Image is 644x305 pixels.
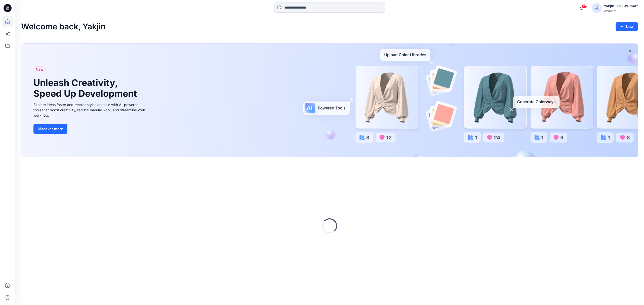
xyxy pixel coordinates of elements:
[21,22,106,31] h2: Welcome back, Yakjin
[33,124,147,134] a: Discover more
[581,4,587,8] span: 27
[33,102,147,118] div: Explore ideas faster and recolor styles at scale with AI-powered tools that boost creativity, red...
[604,9,638,13] div: Walmart
[616,22,638,31] button: New
[33,77,139,99] h1: Unleash Creativity, Speed Up Development
[33,124,67,134] button: Discover more
[604,3,638,9] div: Yakjin -3d-Walmart
[36,66,44,72] span: New
[595,6,599,10] svg: avatar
